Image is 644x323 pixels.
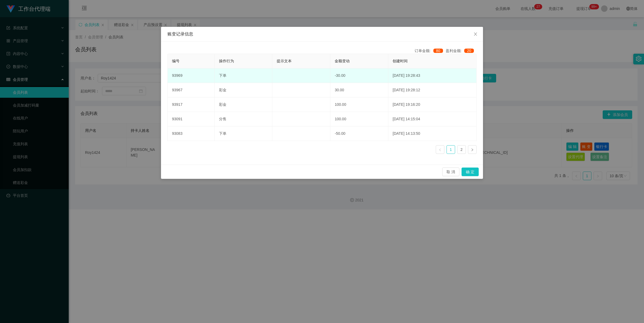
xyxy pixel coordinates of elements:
[436,145,444,154] li: 上一页
[447,145,455,154] li: 1
[330,68,388,83] td: -30.00
[388,97,477,112] td: [DATE] 19:16:20
[458,146,466,154] a: 2
[393,59,408,63] span: 创建时间
[215,97,273,112] td: 彩金
[215,126,273,141] td: 下单
[468,145,477,154] li: 下一页
[468,27,483,42] button: Close
[168,83,215,97] td: 93967
[473,32,478,36] i: 图标: close
[167,31,477,37] div: 账变记录信息
[330,83,388,97] td: 30.00
[215,68,273,83] td: 下单
[433,49,443,53] span: 80
[277,59,292,63] span: 提示文本
[457,145,466,154] li: 2
[168,112,215,126] td: 93091
[471,148,474,151] i: 图标: right
[168,126,215,141] td: 93083
[388,83,477,97] td: [DATE] 19:28:12
[335,59,350,63] span: 金额变动
[168,97,215,112] td: 93917
[446,48,477,54] div: 盈利金额:
[330,112,388,126] td: 100.00
[388,68,477,83] td: [DATE] 19:28:43
[464,49,474,53] span: 20
[172,59,180,63] span: 编号
[438,148,442,151] i: 图标: left
[388,126,477,141] td: [DATE] 14:13:50
[462,168,479,176] button: 确 定
[388,112,477,126] td: [DATE] 14:15:04
[415,48,445,54] div: 订单金额:
[215,112,273,126] td: 分售
[447,146,455,154] a: 1
[168,68,215,83] td: 93969
[330,97,388,112] td: 100.00
[215,83,273,97] td: 彩金
[219,59,234,63] span: 操作行为
[442,168,459,176] button: 取 消
[330,126,388,141] td: -50.00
